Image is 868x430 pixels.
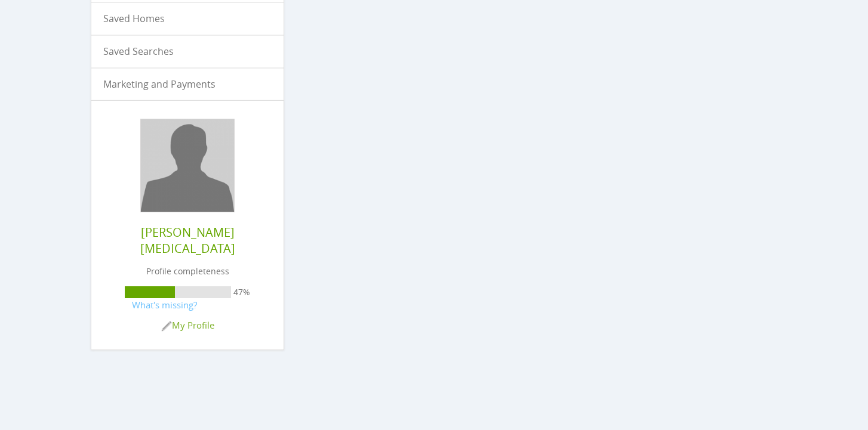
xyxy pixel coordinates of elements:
span: 47% [233,286,250,298]
p: Profile completeness [109,265,266,277]
h6: [PERSON_NAME][MEDICAL_DATA] [109,224,266,256]
a: What's missing? [132,299,197,311]
a: My Profile [161,319,214,331]
a: Saved Searches [91,36,284,67]
a: Saved Homes [91,3,284,35]
a: Marketing and Payments [91,69,284,100]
